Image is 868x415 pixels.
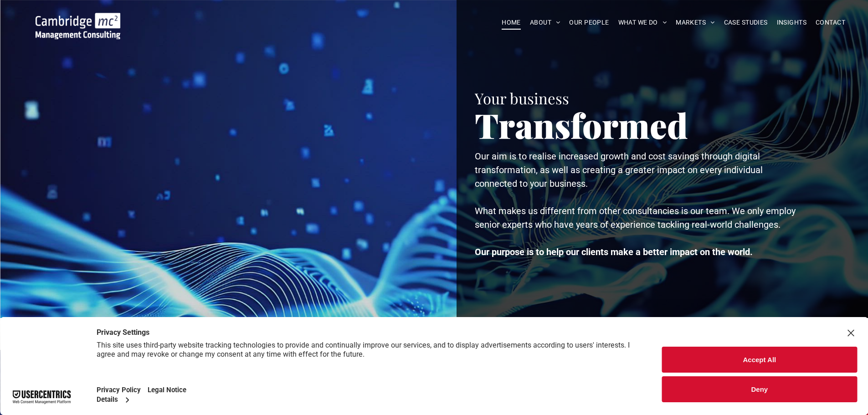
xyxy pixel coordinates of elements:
[614,15,672,30] a: WHAT WE DO
[475,246,753,257] strong: Our purpose is to help our clients make a better impact on the world.
[772,15,811,30] a: INSIGHTS
[525,15,565,30] a: ABOUT
[671,15,719,30] a: MARKETS
[811,15,850,30] a: CONTACT
[719,15,772,30] a: CASE STUDIES
[475,151,763,189] span: Our aim is to realise increased growth and cost savings through digital transformation, as well a...
[497,15,525,30] a: HOME
[36,14,120,24] a: Your Business Transformed | Cambridge Management Consulting
[475,102,688,148] span: Transformed
[565,15,613,30] a: OUR PEOPLE
[36,13,120,39] img: Go to Homepage
[475,88,569,108] span: Your business
[475,205,796,230] span: What makes us different from other consultancies is our team. We only employ senior experts who h...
